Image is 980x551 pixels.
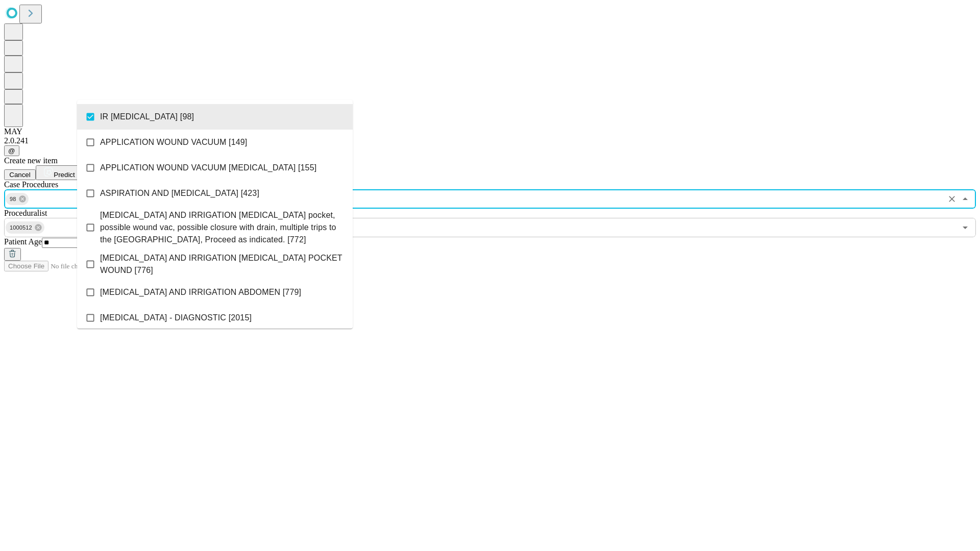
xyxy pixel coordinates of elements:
[4,209,47,217] span: Proceduralist
[100,312,252,324] span: [MEDICAL_DATA] - DIAGNOSTIC [2015]
[958,192,972,206] button: Close
[4,169,36,180] button: Cancel
[4,180,58,189] span: Scheduled Procedure
[4,145,19,156] button: @
[4,156,58,165] span: Create new item
[4,127,976,136] div: MAY
[945,192,959,206] button: Clear
[100,136,247,148] span: APPLICATION WOUND VACUUM [149]
[100,162,316,174] span: APPLICATION WOUND VACUUM [MEDICAL_DATA] [155]
[4,237,42,246] span: Patient Age
[958,220,972,235] button: Open
[36,165,83,180] button: Predict
[8,147,15,155] span: @
[100,187,259,199] span: ASPIRATION AND [MEDICAL_DATA] [423]
[54,171,75,179] span: Predict
[100,286,301,298] span: [MEDICAL_DATA] AND IRRIGATION ABDOMEN [779]
[6,193,29,205] div: 98
[6,193,20,205] span: 98
[6,222,36,234] span: 1000512
[6,221,44,234] div: 1000512
[100,111,194,123] span: IR [MEDICAL_DATA] [98]
[100,252,345,277] span: [MEDICAL_DATA] AND IRRIGATION [MEDICAL_DATA] POCKET WOUND [776]
[4,136,976,145] div: 2.0.241
[9,171,31,179] span: Cancel
[100,209,345,246] span: [MEDICAL_DATA] AND IRRIGATION [MEDICAL_DATA] pocket, possible wound vac, possible closure with dr...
